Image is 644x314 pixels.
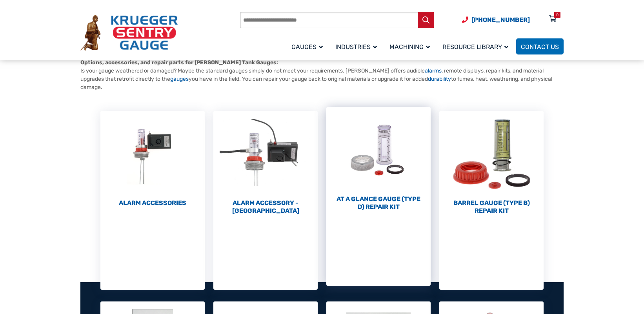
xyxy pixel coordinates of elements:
h2: Alarm Accessories [100,199,205,207]
span: Industries [335,43,377,51]
strong: Options, accessories, and repair parts for [PERSON_NAME] Tank Gauges: [80,59,278,66]
img: At a Glance Gauge (Type D) Repair Kit [326,107,431,193]
img: Alarm Accessory - DC [213,111,318,197]
a: Machining [385,37,438,56]
a: Contact Us [516,38,564,54]
span: Resource Library [442,43,508,51]
p: Is your gauge weathered or damaged? Maybe the standard gauges simply do not meet your requirement... [80,58,564,91]
span: Gauges [291,43,323,51]
a: Industries [331,37,385,56]
a: durability [428,76,451,82]
img: Barrel Gauge (Type B) Repair Kit [439,111,544,197]
a: gauges [170,76,189,82]
img: Alarm Accessories [100,111,205,197]
a: Visit product category Barrel Gauge (Type B) Repair Kit [439,111,544,215]
div: 0 [556,12,558,18]
a: Phone Number (920) 434-8860 [462,15,530,25]
a: Visit product category At a Glance Gauge (Type D) Repair Kit [326,107,431,211]
a: Visit product category Alarm Accessory - DC [213,111,318,215]
a: Visit product category Alarm Accessories [100,111,205,207]
h2: At a Glance Gauge (Type D) Repair Kit [326,195,431,211]
span: Machining [389,43,430,51]
a: Gauges [287,37,331,56]
span: Contact Us [521,43,559,51]
img: Krueger Sentry Gauge [80,15,178,51]
span: [PHONE_NUMBER] [471,16,530,24]
a: alarms [425,67,442,74]
a: Resource Library [438,37,516,56]
h2: Barrel Gauge (Type B) Repair Kit [439,199,544,215]
h2: Alarm Accessory - [GEOGRAPHIC_DATA] [213,199,318,215]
